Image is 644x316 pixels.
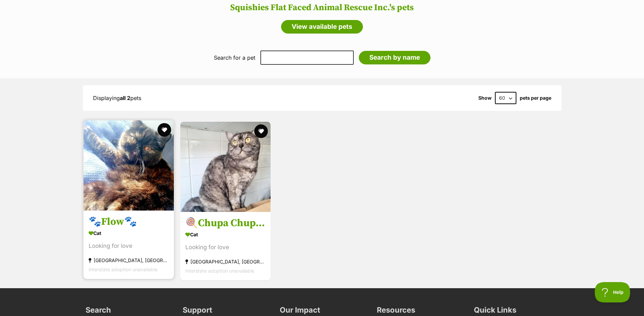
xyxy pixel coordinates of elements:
[359,51,430,64] input: Search by name
[89,229,169,238] div: Cat
[158,123,171,137] button: favourite
[185,230,265,240] div: Cat
[180,122,271,212] img: 🍭Chupa Chup🍭
[214,55,255,61] label: Search for a pet
[595,282,630,302] iframe: Help Scout Beacon - Open
[478,95,492,101] span: Show
[520,95,551,101] label: pets per page
[84,120,174,211] img: 🐾Flow🐾
[89,256,169,265] div: [GEOGRAPHIC_DATA], [GEOGRAPHIC_DATA]
[254,124,268,138] button: favourite
[7,3,637,13] h2: Squishies Flat Faced Animal Rescue Inc.'s pets
[185,268,254,274] span: Interstate adoption unavailable
[120,95,130,101] strong: all 2
[185,257,265,266] div: [GEOGRAPHIC_DATA], [GEOGRAPHIC_DATA]
[180,212,271,281] a: 🍭Chupa Chup🍭 Cat Looking for love [GEOGRAPHIC_DATA], [GEOGRAPHIC_DATA] Interstate adoption unavai...
[89,216,169,229] h3: 🐾Flow🐾
[84,211,174,279] a: 🐾Flow🐾 Cat Looking for love [GEOGRAPHIC_DATA], [GEOGRAPHIC_DATA] Interstate adoption unavailable ...
[89,267,158,273] span: Interstate adoption unavailable
[89,242,169,251] div: Looking for love
[185,243,265,252] div: Looking for love
[185,217,265,230] h3: 🍭Chupa Chup🍭
[93,95,141,101] span: Displaying pets
[281,20,363,34] a: View available pets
